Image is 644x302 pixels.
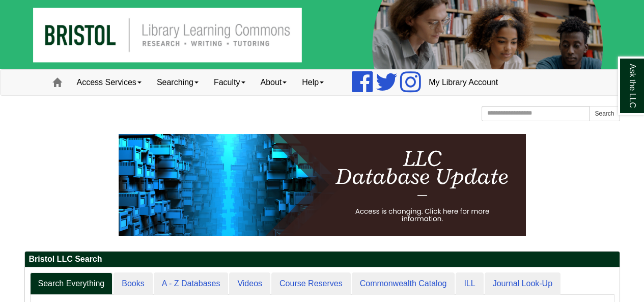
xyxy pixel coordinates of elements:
a: Faculty [206,70,253,95]
a: Help [294,70,331,95]
a: About [253,70,295,95]
h2: Bristol LLC Search [25,252,620,267]
a: A - Z Databases [154,272,229,295]
a: Journal Look-Up [485,272,561,295]
img: HTML tutorial [119,134,526,236]
button: Search [589,106,620,121]
a: Search Everything [30,272,113,295]
a: Commonwealth Catalog [352,272,455,295]
a: My Library Account [421,70,506,95]
a: Videos [229,272,270,295]
a: Searching [149,70,206,95]
a: Books [114,272,152,295]
a: ILL [456,272,483,295]
a: Access Services [69,70,149,95]
a: Course Reserves [271,272,351,295]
